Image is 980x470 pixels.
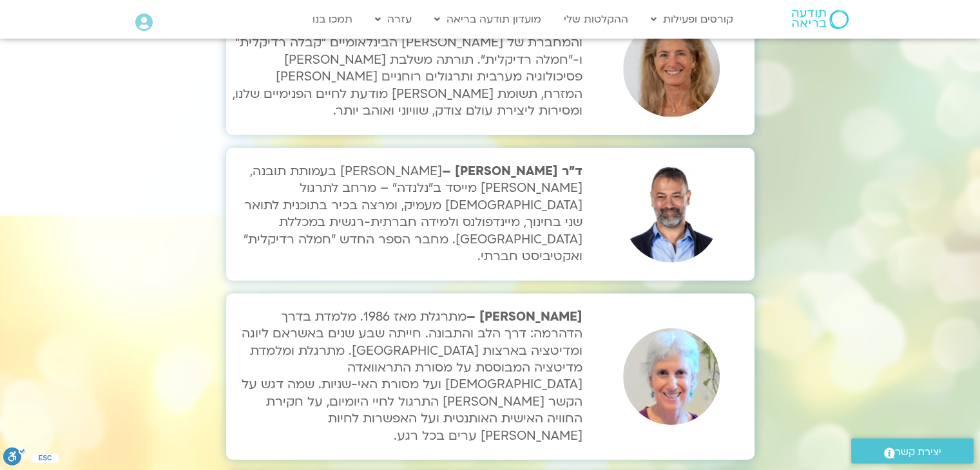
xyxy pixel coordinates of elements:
img: תודעה בריאה [792,10,849,29]
a: תמכו בנו [306,7,359,32]
a: ההקלטות שלי [557,7,635,32]
strong: ד״ר [PERSON_NAME] – [442,163,582,180]
span: [PERSON_NAME] רוחנית, פסיכולוגית והמחברת של [PERSON_NAME] הבינלאומיים "קבלה רדיקלית" ו-"חמלה רדיק... [233,17,582,119]
a: יצירת קשר [851,438,974,464]
a: קורסים ופעילות [644,7,740,32]
p: מתרגלת מאז 1986. מלמדת בדרך הדהרמה: דרך הלב והתבונה. חייתה שבע שנים באשראם ליוגה ומדיטציה בארצות ... [233,308,583,444]
a: עזרה [369,7,418,32]
a: מועדון תודעה בריאה [428,7,548,32]
strong: [PERSON_NAME] – [466,308,582,325]
p: [PERSON_NAME] בעמותת תובנה, [PERSON_NAME] מייסד ב"נלנדה" – מרחב לתרגול [DEMOGRAPHIC_DATA] מעמיק, ... [233,163,583,265]
strong: [PERSON_NAME] – [233,17,582,119]
span: יצירת קשר [895,444,941,461]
